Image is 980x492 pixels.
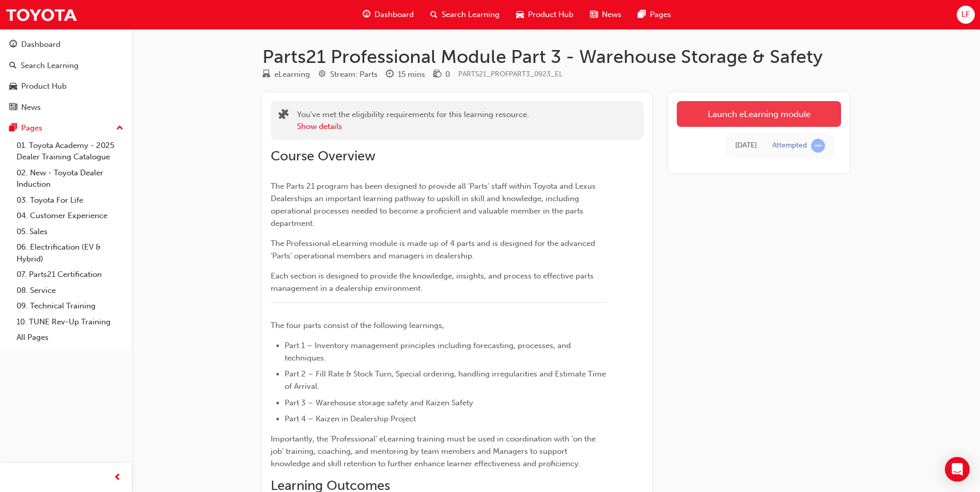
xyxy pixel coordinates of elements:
[21,122,42,134] div: Pages
[274,69,310,80] div: eLearning
[961,9,970,21] span: LF
[21,102,41,113] div: News
[12,298,128,314] a: 09. Technical Training
[445,69,450,80] div: 0
[433,70,441,79] span: money-icon
[508,4,582,25] a: car-iconProduct Hub
[945,457,970,482] div: Open Intercom Messenger
[114,471,121,484] span: prev-icon
[772,141,807,151] div: Attempted
[262,45,849,68] h1: Parts21 Professional Module Part 3 - Warehouse Storage & Safety
[422,4,508,25] a: search-iconSearch Learning
[271,239,597,260] span: The Professional eLearning module is made up of 4 parts and is designed for the advanced ‘Parts’ ...
[285,414,416,423] span: Part 4 – Kaizen in Dealership Project
[677,101,841,127] a: Launch eLearning module
[4,33,128,119] button: DashboardSearch LearningProduct HubNews
[12,138,128,165] a: 01. Toyota Academy - 2025 Dealer Training Catalogue
[4,119,128,138] button: Pages
[21,80,67,92] div: Product Hub
[386,70,394,79] span: clock-icon
[375,9,414,21] span: Dashboard
[516,8,524,21] span: car-icon
[811,139,825,153] span: learningRecordVerb_ATTEMPT-icon
[12,165,128,192] a: 02. New - Toyota Dealer Induction
[297,121,342,133] button: Show details
[650,9,671,21] span: Pages
[318,70,326,79] span: target-icon
[9,82,17,91] span: car-icon
[9,124,17,133] span: pages-icon
[430,8,438,21] span: search-icon
[590,8,598,21] span: news-icon
[271,434,598,468] span: Importantly, the ‘Professional’ eLearning training must be used in coordination with 'on the job'...
[602,9,621,21] span: News
[297,109,529,132] div: You've met the eligibility requirements for this learning resource.
[12,208,128,224] a: 04. Customer Experience
[9,103,17,112] span: news-icon
[12,239,128,267] a: 06. Electrification (EV & Hybrid)
[21,39,60,51] div: Dashboard
[4,56,128,75] a: Search Learning
[582,4,630,25] a: news-iconNews
[528,9,573,21] span: Product Hub
[278,110,289,122] span: puzzle-icon
[285,341,573,363] span: Part 1 – Inventory management principles including forecasting, processes, and techniques.
[12,330,128,346] a: All Pages
[354,4,422,25] a: guage-iconDashboard
[271,271,596,293] span: Each section is designed to provide the knowledge, insights, and process to effective parts manag...
[957,6,975,24] button: LF
[318,68,378,81] div: Stream
[4,98,128,117] a: News
[12,224,128,240] a: 05. Sales
[271,148,376,164] span: Course Overview
[285,369,608,391] span: Part 2 – Fill Rate & Stock Turn, Special ordering, handling irregularities and Estimate Time of A...
[21,60,79,72] div: Search Learning
[330,69,378,80] div: Stream: Parts
[12,283,128,299] a: 08. Service
[4,77,128,96] a: Product Hub
[271,182,598,228] span: The Parts 21 program has been designed to provide all 'Parts' staff within Toyota and Lexus Deale...
[386,68,425,81] div: Duration
[262,70,270,79] span: learningResourceType_ELEARNING-icon
[9,40,17,50] span: guage-icon
[638,8,646,21] span: pages-icon
[12,192,128,208] a: 03. Toyota For Life
[271,321,444,330] span: The four parts consist of the following learnings,
[12,267,128,283] a: 07. Parts21 Certification
[398,69,425,80] div: 15 mins
[442,9,500,21] span: Search Learning
[363,8,370,21] span: guage-icon
[116,122,123,135] span: up-icon
[4,35,128,54] a: Dashboard
[630,4,679,25] a: pages-iconPages
[262,68,310,81] div: Type
[9,61,17,71] span: search-icon
[735,140,757,152] div: Fri Aug 15 2025 14:32:56 GMT+0800 (Australian Western Standard Time)
[12,314,128,330] a: 10. TUNE Rev-Up Training
[458,70,563,78] span: Learning resource code
[433,68,450,81] div: Price
[5,3,77,26] img: Trak
[285,398,473,407] span: Part 3 – Warehouse storage safety and Kaizen Safety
